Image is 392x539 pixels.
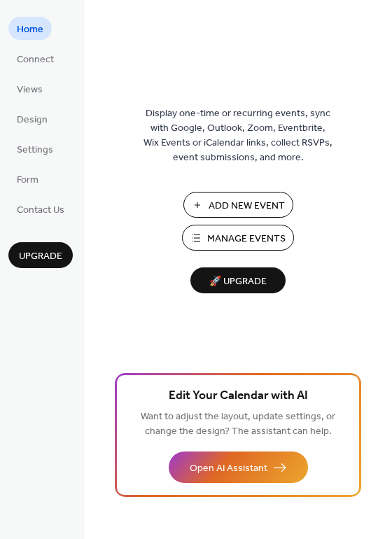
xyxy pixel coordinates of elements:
[17,173,38,188] span: Form
[8,242,73,268] button: Upgrade
[190,267,286,293] button: 🚀 Upgrade
[17,22,43,37] span: Home
[8,47,62,70] a: Connect
[8,167,47,190] a: Form
[17,52,54,67] span: Connect
[190,461,267,476] span: Open AI Assistant
[8,197,73,220] a: Contact Us
[182,225,294,251] button: Manage Events
[17,113,48,127] span: Design
[17,203,64,218] span: Contact Us
[19,249,62,264] span: Upgrade
[209,199,285,213] span: Add New Event
[8,137,62,160] a: Settings
[8,17,52,40] a: Home
[183,192,293,218] button: Add New Event
[8,107,56,130] a: Design
[169,451,308,483] button: Open AI Assistant
[8,77,51,100] a: Views
[207,232,286,246] span: Manage Events
[143,106,332,165] span: Display one-time or recurring events, sync with Google, Outlook, Zoom, Eventbrite, Wix Events or ...
[169,386,308,406] span: Edit Your Calendar with AI
[17,83,43,97] span: Views
[141,407,335,441] span: Want to adjust the layout, update settings, or change the design? The assistant can help.
[199,272,277,291] span: 🚀 Upgrade
[17,143,53,157] span: Settings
